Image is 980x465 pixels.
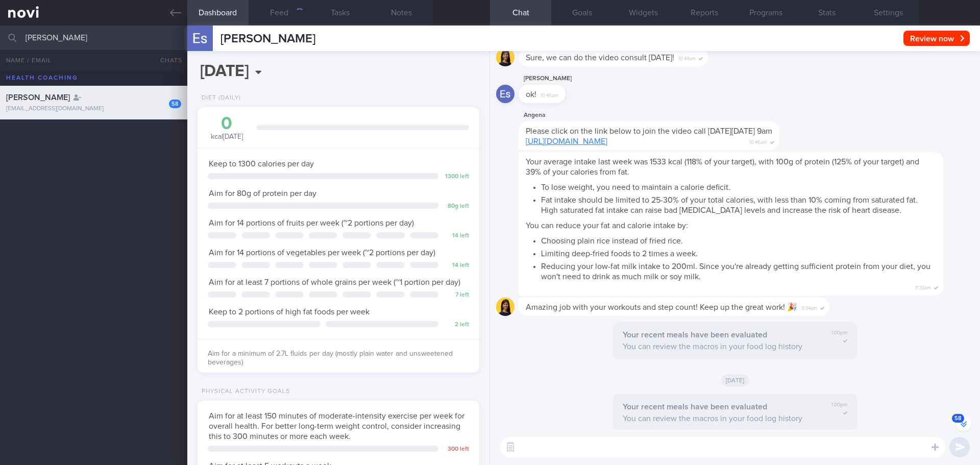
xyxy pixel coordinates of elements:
[146,50,187,70] button: Chats
[952,414,964,423] span: 58
[541,259,936,282] li: Reducing your low-fat milk intake to 200ml. Since you're already getting sufficient protein from ...
[915,282,931,291] span: 11:33am
[444,291,469,299] div: 7 left
[444,446,469,453] div: 300 left
[831,402,847,408] span: 1:00pm
[198,94,241,102] div: Diet (Daily)
[721,374,750,386] span: [DATE]
[903,31,970,46] button: Review now
[208,350,453,366] span: Aim for a minimum of 2.7L fluids per day (mostly plain water and unsweetened beverages)
[526,127,772,135] span: Please click on the link below to join the video call [DATE][DATE] 9am
[208,115,246,133] div: 0
[209,278,460,286] span: Aim for at least 7 portions of whole grains per week (~1 portion per day)
[541,192,936,215] li: Fat intake should be limited to 25-30% of your total calories, with less than 10% coming from sat...
[444,262,469,270] div: 14 left
[519,72,596,85] div: [PERSON_NAME]
[6,105,181,113] div: [EMAIL_ADDRESS][DOMAIN_NAME]
[209,249,435,257] span: Aim for 14 portions of vegetables per week (~2 portions per day)
[541,233,936,246] li: Choosing plain rice instead of fried rice.
[956,416,971,431] button: 58
[526,54,674,62] span: Sure, we can do the video consult [DATE]!
[623,403,767,411] strong: Your recent meals have been evaluated
[623,331,767,339] strong: Your recent meals have been evaluated
[444,173,469,181] div: 1300 left
[623,413,817,424] p: You can review the macros in your food log history
[831,330,847,336] span: 1:00pm
[541,89,558,99] span: 10:46am
[541,180,936,192] li: To lose weight, you need to maintain a calorie deficit.
[749,136,767,146] span: 10:46am
[209,219,414,227] span: Aim for 14 portions of fruits per week (~2 portions per day)
[678,53,696,62] span: 10:44am
[526,303,797,311] span: Amazing job with your workouts and step count! Keep up the great work! 🎉
[209,412,464,440] span: Aim for at least 150 minutes of moderate-intensity exercise per week for overall health. For bett...
[444,203,469,210] div: 80 g left
[169,100,181,108] div: 58
[444,321,469,329] div: 2 left
[623,341,817,352] p: You can review the macros in your food log history
[209,308,370,316] span: Keep to 2 portions of high fat foods per week
[526,137,607,145] a: [URL][DOMAIN_NAME]
[198,388,290,396] div: Physical Activity Goals
[801,302,817,312] span: 11:34am
[526,158,919,176] span: Your average intake last week was 1533 kcal (118% of your target), with 100g of protein (125% of ...
[526,222,688,230] span: You can reduce your fat and calorie intake by:
[209,160,314,168] span: Keep to 1300 calories per day
[6,93,70,102] span: [PERSON_NAME]
[208,115,246,142] div: kcal [DATE]
[209,189,316,198] span: Aim for 80g of protein per day
[220,33,315,45] span: [PERSON_NAME]
[541,246,936,259] li: Limiting deep-fried foods to 2 times a week.
[519,109,810,121] div: Angena
[444,232,469,240] div: 14 left
[526,90,536,99] span: ok!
